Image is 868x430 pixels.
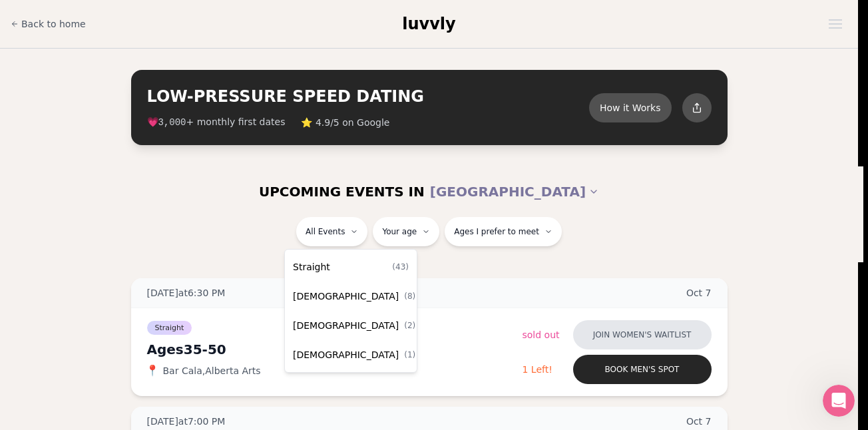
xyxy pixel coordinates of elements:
[404,349,415,360] span: ( 1 )
[293,348,399,361] span: [DEMOGRAPHIC_DATA]
[823,385,855,417] iframe: Intercom live chat
[293,319,399,332] span: [DEMOGRAPHIC_DATA]
[404,291,415,302] span: ( 8 )
[392,262,409,272] span: ( 43 )
[293,260,330,274] span: Straight
[293,290,399,303] span: [DEMOGRAPHIC_DATA]
[404,320,415,331] span: ( 2 )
